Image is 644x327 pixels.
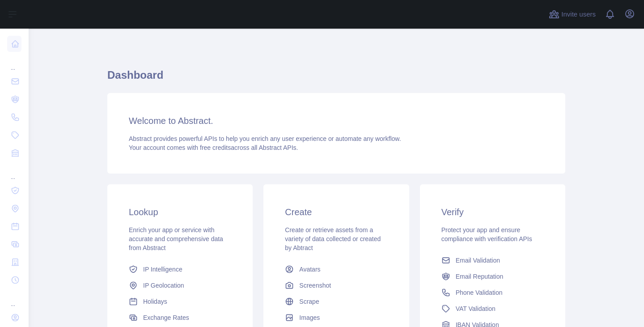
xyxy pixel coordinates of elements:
span: Avatars [299,265,320,274]
span: Protect your app and ensure compliance with verification APIs [441,226,532,242]
h3: Lookup [129,206,231,218]
span: Exchange Rates [143,313,189,322]
span: Abstract provides powerful APIs to help you enrich any user experience or automate any workflow. [129,135,401,142]
span: Invite users [561,9,596,20]
span: Images [299,313,320,322]
a: Exchange Rates [125,310,235,326]
a: Avatars [281,261,391,277]
a: Holidays [125,293,235,310]
h3: Verify [441,206,544,218]
button: Invite users [547,7,597,21]
span: Your account comes with across all Abstract APIs. [129,144,298,151]
a: IP Geolocation [125,277,235,293]
div: ... [7,163,21,181]
span: Holidays [143,297,167,306]
div: ... [7,290,21,308]
div: ... [7,54,21,72]
a: Images [281,310,391,326]
span: Screenshot [299,281,331,290]
a: Scrape [281,293,391,310]
span: Create or retrieve assets from a variety of data collected or created by Abtract [285,226,381,251]
span: Enrich your app or service with accurate and comprehensive data from Abstract [129,226,223,251]
span: Email Reputation [456,272,504,281]
a: Screenshot [281,277,391,293]
a: Email Reputation [438,268,547,285]
span: Scrape [299,297,319,306]
span: Email Validation [456,256,500,265]
span: VAT Validation [456,304,496,313]
h1: Dashboard [107,68,565,89]
a: Email Validation [438,252,547,268]
a: VAT Validation [438,301,547,317]
span: IP Intelligence [143,265,182,274]
a: Phone Validation [438,285,547,301]
h3: Welcome to Abstract. [129,115,544,127]
h3: Create [285,206,387,218]
span: IP Geolocation [143,281,184,290]
a: IP Intelligence [125,261,235,277]
span: free credits [200,144,231,151]
span: Phone Validation [456,288,503,297]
